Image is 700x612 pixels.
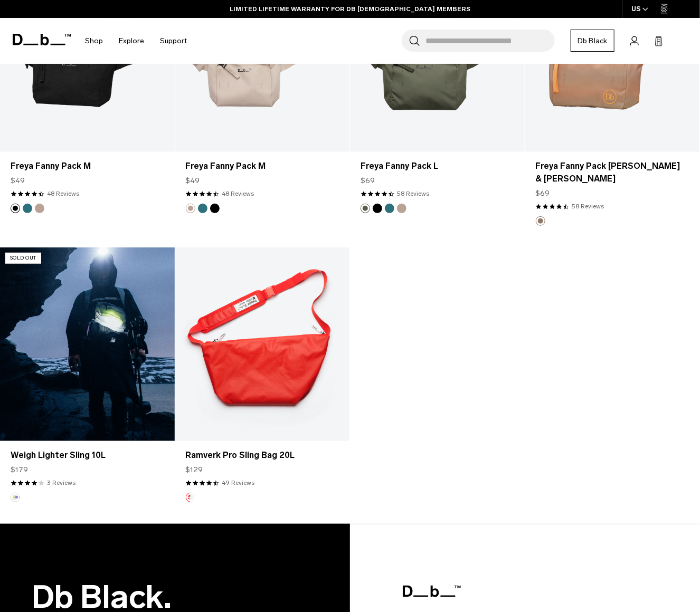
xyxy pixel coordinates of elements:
[47,189,79,198] a: 48 reviews
[571,30,614,52] a: Db Black
[222,478,255,487] a: 49 reviews
[175,247,350,441] a: Ramverk Pro Sling Bag 20L
[186,204,195,213] button: Fogbow Beige
[361,204,370,213] button: Moss Green
[47,478,75,487] a: 3 reviews
[11,160,164,173] a: Freya Fanny Pack M
[85,22,103,60] a: Shop
[11,464,28,475] span: $179
[186,464,203,475] span: $129
[11,449,164,462] a: Weigh Lighter Sling 10L
[385,204,394,213] button: Midnight Teal
[536,216,545,226] button: Sage & Alana
[160,22,187,60] a: Support
[23,204,32,213] button: Midnight Teal
[11,493,20,502] button: Aurora
[5,253,41,264] p: Sold Out
[397,204,406,213] button: Fogbow Beige
[186,175,200,186] span: $49
[373,204,382,213] button: Black Out
[186,449,339,462] a: Ramverk Pro Sling Bag 20L
[210,204,220,213] button: Black Out
[35,204,44,213] button: Fogbow Beige
[222,189,254,198] a: 48 reviews
[361,160,514,173] a: Freya Fanny Pack L
[397,189,429,198] a: 58 reviews
[198,204,207,213] button: Midnight Teal
[572,202,604,211] a: 58 reviews
[186,160,339,173] a: Freya Fanny Pack M
[536,160,689,185] a: Freya Fanny Pack [PERSON_NAME] & [PERSON_NAME]
[186,493,195,502] button: Polestar Edt.
[11,175,25,186] span: $49
[77,18,195,64] nav: Main Navigation
[230,4,470,14] a: LIMITED LIFETIME WARRANTY FOR DB [DEMOGRAPHIC_DATA] MEMBERS
[119,22,144,60] a: Explore
[11,204,20,213] button: Black Out
[361,175,375,186] span: $69
[536,188,550,199] span: $69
